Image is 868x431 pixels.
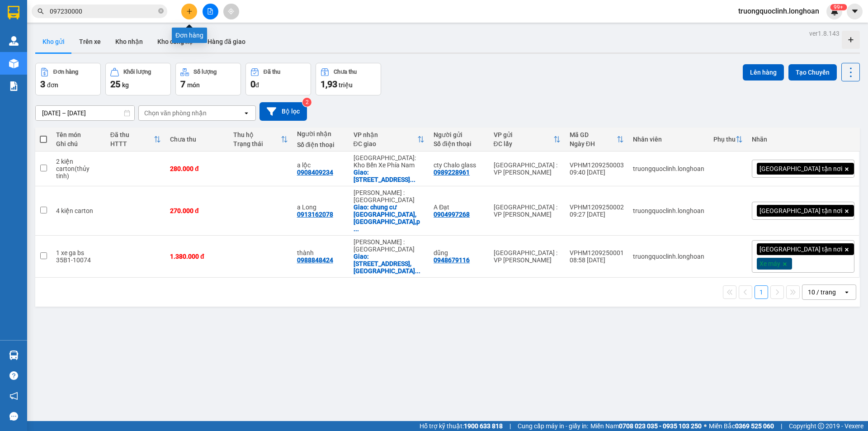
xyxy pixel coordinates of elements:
button: Đơn hàng3đơn [35,63,101,95]
span: Hỗ trợ kỹ thuật: [420,421,503,431]
div: Đã thu [264,69,280,75]
button: Hàng đã giao [200,31,253,52]
button: 1 [755,285,768,299]
button: caret-down [847,4,863,19]
div: cty Chalo glass [434,161,484,169]
div: HTTT [110,140,154,147]
div: Mã GD [570,131,617,138]
th: Toggle SortBy [349,128,429,152]
strong: 1900 633 818 [464,422,503,430]
button: Tạo Chuyến [788,64,837,81]
div: 280.000 đ [170,165,224,172]
span: ⚪️ [704,424,707,428]
div: Số điện thoại [297,141,344,148]
strong: 0708 023 035 - 0935 103 250 [619,422,702,430]
span: ... [415,267,420,275]
svg: open [243,109,250,117]
span: close-circle [158,8,164,14]
img: warehouse-icon [9,59,19,68]
div: ver 1.8.143 [809,28,840,38]
span: 3 [40,79,45,90]
th: Toggle SortBy [565,128,628,152]
span: Xe máy [759,260,780,268]
button: plus [181,4,197,19]
svg: open [843,289,850,296]
div: [PERSON_NAME] : [GEOGRAPHIC_DATA] [354,238,425,253]
sup: 2 [302,98,311,107]
button: Bộ lọc [259,102,307,121]
img: solution-icon [9,81,19,91]
div: thành [297,249,344,256]
span: close-circle [158,7,164,16]
button: aim [223,4,239,19]
span: message [9,412,18,421]
div: 08:58 [DATE] [570,256,624,264]
span: 7 [180,79,185,90]
div: 0913162078 [297,211,333,218]
span: Cung cấp máy in - giấy in: [518,421,588,431]
div: 2 kiện carton(thủy tinh) [56,158,101,180]
th: Toggle SortBy [489,128,565,152]
div: VP nhận [354,131,418,138]
span: đơn [47,81,58,89]
button: Trên xe [72,31,108,52]
strong: 0369 525 060 [735,422,774,430]
span: file-add [207,8,213,14]
div: Người gửi [434,131,484,138]
th: Toggle SortBy [229,128,292,152]
sup: 282 [830,4,847,10]
div: a Long [297,204,344,211]
span: question-circle [9,371,18,380]
div: a lộc [297,161,344,169]
div: Trạng thái [233,140,280,147]
span: [GEOGRAPHIC_DATA] tận nơi [759,207,842,215]
div: [GEOGRAPHIC_DATA] : VP [PERSON_NAME] [494,161,561,176]
div: Đã thu [110,131,154,138]
div: truongquoclinh.longhoan [633,165,704,172]
button: Đã thu0đ [245,63,311,95]
img: logo-vxr [8,6,19,19]
div: 0989228961 [434,169,470,176]
span: 0 [250,79,255,90]
span: triệu [339,81,353,89]
div: 0904997268 [434,211,470,218]
div: [GEOGRAPHIC_DATA] : VP [PERSON_NAME] [494,249,561,264]
div: VP gửi [494,131,553,138]
span: kg [122,81,129,89]
span: 1,93 [321,79,337,90]
div: Nhân viên [633,136,704,143]
div: Chọn văn phòng nhận [144,109,207,118]
div: VPHM1209250003 [570,161,624,169]
span: ... [354,225,359,232]
span: caret-down [851,7,859,15]
div: Chưa thu [334,69,357,75]
div: 270.000 đ [170,207,224,214]
span: plus [186,8,193,14]
button: file-add [203,4,218,19]
div: 0908409234 [297,169,333,176]
div: [PERSON_NAME] : [GEOGRAPHIC_DATA] [354,189,425,204]
th: Toggle SortBy [709,128,747,152]
span: Miền Bắc [709,421,774,431]
div: Phụ thu [713,136,736,143]
div: [GEOGRAPHIC_DATA] : VP [PERSON_NAME] [494,204,561,218]
img: warehouse-icon [9,350,19,360]
div: VPHM1209250001 [570,249,624,256]
span: [GEOGRAPHIC_DATA] tận nơi [759,245,842,253]
img: icon-new-feature [830,7,839,15]
span: | [781,421,782,431]
span: [GEOGRAPHIC_DATA] tận nơi [759,165,842,173]
div: Giao: 83 đường hồ hòa,khu phố 1,p tân triều,tp biên hòa,đồng nai [354,253,425,275]
div: Khối lượng [123,69,151,75]
div: Số điện thoại [434,140,484,147]
div: Tên món [56,131,101,138]
div: 1 xe ga bs 35B1-10074 [56,249,101,264]
span: search [38,8,44,14]
span: món [187,81,200,89]
div: truongquoclinh.longhoan [633,253,704,260]
button: Chưa thu1,93 triệu [316,63,381,95]
span: aim [228,8,234,14]
div: 10 / trang [808,288,836,297]
span: truongquoclinh.longhoan [731,5,826,17]
span: | [509,421,511,431]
